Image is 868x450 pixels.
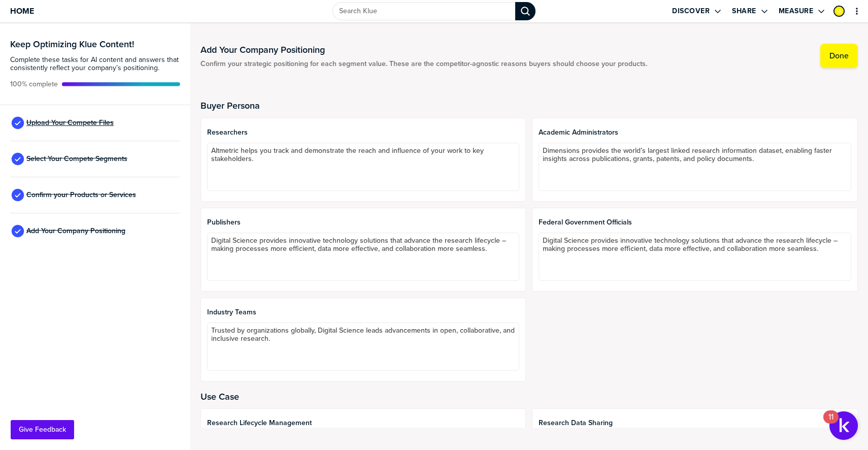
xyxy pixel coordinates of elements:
[779,7,814,16] label: Measure
[201,60,647,68] span: Confirm your strategic positioning for each segment value. These are the competitor-agnostic reas...
[332,2,515,20] input: Search Klue
[10,7,34,15] span: Home
[207,419,520,427] span: Research Lifecycle Management
[732,7,756,16] label: Share
[672,7,710,16] label: Discover
[201,44,647,56] h1: Add Your Company Positioning
[26,227,125,235] span: Add Your Company Positioning
[539,143,851,191] textarea: Dimensions provides the world’s largest linked research information dataset, enabling faster insi...
[10,56,180,72] span: Complete these tasks for AI content and answers that consistently reflect your company’s position...
[26,155,127,163] span: Select Your Compete Segments
[207,323,520,371] textarea: Trusted by organizations globally, Digital Science leads advancements in open, collaborative, and...
[539,218,851,227] span: Federal Government Officials
[515,2,536,20] div: Search Klue
[26,191,136,199] span: Confirm your Products or Services
[539,419,851,427] span: Research Data Sharing
[828,417,833,430] div: 11
[832,5,846,18] a: Edit Profile
[834,7,844,16] img: 12307cbe592a9208475c4653af69eb9b-sml.png
[829,51,849,61] label: Done
[26,119,114,127] span: Upload Your Compete Files
[207,308,520,316] span: Industry Teams
[829,411,858,440] button: Open Resource Center, 11 new notifications
[207,233,520,281] textarea: Digital Science provides innovative technology solutions that advance the research lifecycle – ma...
[833,6,845,17] div: Sukirti Bhawna‌‌
[207,128,520,137] span: Researchers
[10,40,180,49] h3: Keep Optimizing Klue Content!
[10,80,58,88] span: Active
[539,128,851,137] span: Academic Administrators
[11,420,74,439] button: Give Feedback
[201,392,858,402] h2: Use Case
[207,218,520,227] span: Publishers
[201,101,858,111] h2: Buyer Persona
[539,233,851,281] textarea: Digital Science provides innovative technology solutions that advance the research lifecycle – ma...
[207,143,520,191] textarea: Altmetric helps you track and demonstrate the reach and influence of your work to key stakeholders.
